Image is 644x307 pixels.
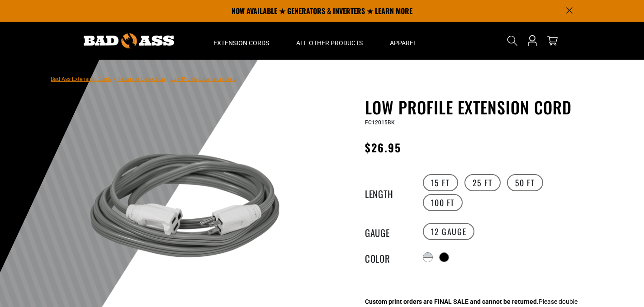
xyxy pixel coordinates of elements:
[51,73,236,84] nav: breadcrumbs
[505,33,520,48] summary: Search
[464,174,501,191] label: 25 FT
[376,22,431,60] summary: Apparel
[390,39,417,47] span: Apparel
[167,76,169,82] span: ›
[365,139,401,156] span: $26.95
[507,174,543,191] label: 50 FT
[365,119,395,126] span: FC12015BK
[365,187,410,198] legend: Length
[51,76,112,82] a: Bad Ass Extension Cords
[296,39,363,47] span: All Other Products
[283,22,376,60] summary: All Other Products
[213,39,269,47] span: Extension Cords
[84,33,174,48] img: Bad Ass Extension Cords
[365,251,410,263] legend: Color
[365,98,587,117] h1: Low Profile Extension Cord
[200,22,283,60] summary: Extension Cords
[365,298,539,305] strong: Custom print orders are FINAL SALE and cannot be returned.
[117,76,165,82] a: Return to Collection
[423,194,463,211] label: 100 FT
[114,76,115,82] span: ›
[423,223,475,240] label: 12 Gauge
[365,226,410,237] legend: Gauge
[170,76,236,82] span: Low Profile Extension Cord
[423,174,458,191] label: 15 FT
